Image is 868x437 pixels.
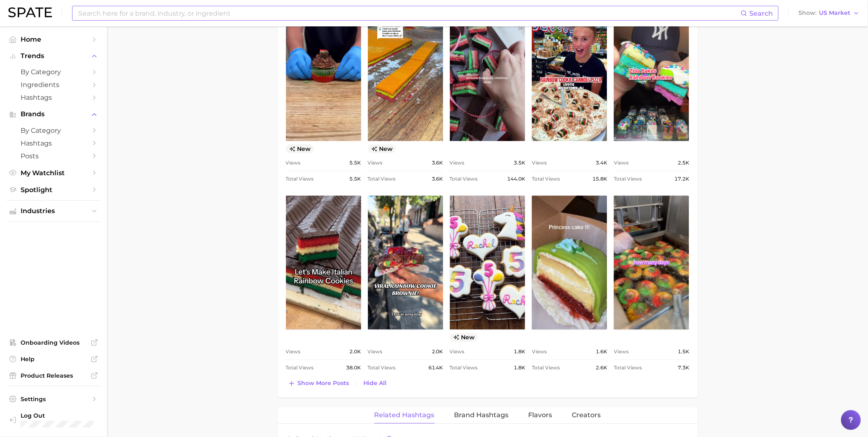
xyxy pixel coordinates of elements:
[350,174,361,184] span: 5.5k
[450,333,478,342] span: new
[8,7,52,17] img: SPATE
[7,205,101,217] button: Industries
[364,380,387,387] span: Hide All
[346,363,361,373] span: 38.0k
[532,347,547,357] span: Views
[450,174,478,184] span: Total Views
[596,347,607,357] span: 1.6k
[21,372,87,379] span: Product Releases
[428,363,443,373] span: 61.4k
[21,110,87,118] span: Brands
[514,158,525,168] span: 3.5k
[7,91,101,104] a: Hashtags
[614,174,642,184] span: Total Views
[286,363,314,373] span: Total Views
[286,347,301,357] span: Views
[350,347,361,357] span: 2.0k
[797,8,862,19] button: ShowUS Market
[507,174,525,184] span: 144.0k
[678,347,689,357] span: 1.5k
[819,11,851,15] span: US Market
[21,127,87,134] span: by Category
[432,174,443,184] span: 3.6k
[7,409,101,430] a: Log out. Currently logged in with e-mail pcherdchu@takasago.com.
[529,411,552,419] span: Flavors
[7,78,101,91] a: Ingredients
[7,124,101,137] a: by Category
[362,378,389,389] button: Hide All
[21,52,87,60] span: Trends
[77,6,741,20] input: Search here for a brand, industry, or ingredient
[678,363,689,373] span: 7.3k
[21,81,87,89] span: Ingredients
[21,169,87,177] span: My Watchlist
[514,347,525,357] span: 1.8k
[298,380,349,387] span: Show more posts
[450,363,478,373] span: Total Views
[21,139,87,147] span: Hashtags
[432,347,443,357] span: 2.0k
[21,186,87,194] span: Spotlight
[799,11,817,15] span: Show
[572,411,601,419] span: Creators
[374,411,435,419] span: Related Hashtags
[350,158,361,168] span: 5.5k
[614,158,629,168] span: Views
[21,412,98,419] span: Log Out
[7,150,101,162] a: Posts
[7,183,101,196] a: Spotlight
[7,137,101,150] a: Hashtags
[678,158,689,168] span: 2.5k
[21,355,87,363] span: Help
[432,158,443,168] span: 3.6k
[454,411,509,419] span: Brand Hashtags
[286,174,314,184] span: Total Views
[21,35,87,43] span: Home
[21,152,87,160] span: Posts
[368,363,396,373] span: Total Views
[286,144,314,153] span: new
[614,347,629,357] span: Views
[7,167,101,179] a: My Watchlist
[532,158,547,168] span: Views
[532,363,560,373] span: Total Views
[286,158,301,168] span: Views
[7,369,101,382] a: Product Releases
[368,174,396,184] span: Total Views
[450,347,465,357] span: Views
[368,144,396,153] span: new
[21,68,87,76] span: by Category
[7,66,101,78] a: by Category
[596,363,607,373] span: 2.6k
[614,363,642,373] span: Total Views
[368,158,383,168] span: Views
[596,158,607,168] span: 3.4k
[7,353,101,365] a: Help
[21,94,87,101] span: Hashtags
[514,363,525,373] span: 1.8k
[21,339,87,346] span: Onboarding Videos
[532,174,560,184] span: Total Views
[368,347,383,357] span: Views
[21,395,87,403] span: Settings
[450,158,465,168] span: Views
[286,378,351,389] button: Show more posts
[674,174,689,184] span: 17.2k
[7,50,101,62] button: Trends
[750,9,773,17] span: Search
[21,207,87,215] span: Industries
[592,174,607,184] span: 15.8k
[7,108,101,120] button: Brands
[7,33,101,46] a: Home
[7,336,101,349] a: Onboarding Videos
[7,393,101,405] a: Settings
